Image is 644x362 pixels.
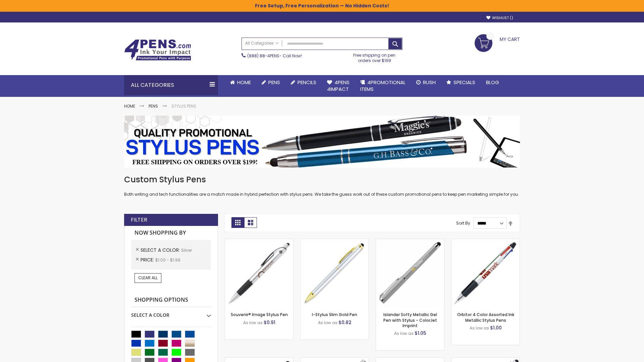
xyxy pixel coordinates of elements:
[131,226,211,240] strong: Now Shopping by
[490,324,502,331] span: $1.00
[245,41,279,46] span: All Categories
[225,239,293,307] img: Souvenir® Image Stylus Pen-Silver
[451,239,520,244] a: Orbitor 4 Color Assorted Ink Metallic Stylus Pens-Silver
[346,50,403,63] div: Free shipping on pen orders over $199
[453,79,475,86] span: Specials
[124,174,520,185] h1: Custom Stylus Pens
[135,273,161,283] a: Clear All
[231,312,288,317] a: Souvenir® Image Stylus Pen
[481,75,504,90] a: Blog
[242,38,282,49] a: All Categories
[423,79,436,86] span: Rush
[486,79,499,86] span: Blog
[441,75,481,90] a: Specials
[138,275,158,281] span: Clear All
[247,53,279,59] a: (888) 88-4PENS
[318,320,337,325] span: As low as
[268,79,280,86] span: Pens
[411,75,441,90] a: Rush
[141,247,181,253] span: Select A Color
[131,307,211,318] div: Select A Color
[225,75,256,90] a: Home
[355,75,411,97] a: 4PROMOTIONALITEMS
[285,75,322,90] a: Pencils
[298,79,316,86] span: Pencils
[327,79,350,93] span: 4Pens 4impact
[243,320,263,325] span: As low as
[383,312,437,328] a: Islander Softy Metallic Gel Pen with Stylus - ColorJet Imprint
[131,216,147,224] strong: Filter
[225,239,293,244] a: Souvenir® Image Stylus Pen-Silver
[124,174,520,197] div: Both writing and tech functionalities are a match made in hybrid perfection with stylus pens. We ...
[124,116,520,168] img: Stylus Pens
[301,239,369,307] img: I-Stylus-Slim-Gold-Silver
[376,239,444,244] a: Islander Softy Metallic Gel Pen with Stylus - ColorJet Imprint-Silver
[181,247,192,253] span: Silver
[141,256,155,263] span: Price
[312,312,357,317] a: I-Stylus Slim Gold Pen
[264,319,275,326] span: $0.91
[338,319,352,326] span: $0.82
[247,53,302,59] span: - Call Now!
[415,330,426,337] span: $1.05
[457,312,514,323] a: Orbitor 4 Color Assorted Ink Metallic Stylus Pens
[131,293,211,307] strong: Shopping Options
[486,15,513,20] a: Wishlist
[231,217,244,228] strong: Grid
[456,220,470,226] label: Sort By
[451,239,520,307] img: Orbitor 4 Color Assorted Ink Metallic Stylus Pens-Silver
[394,330,414,336] span: As low as
[470,325,489,331] span: As low as
[376,239,444,307] img: Islander Softy Metallic Gel Pen with Stylus - ColorJet Imprint-Silver
[149,103,158,109] a: Pens
[124,103,135,109] a: Home
[301,239,369,244] a: I-Stylus-Slim-Gold-Silver
[256,75,285,90] a: Pens
[155,257,180,263] span: $1.00 - $1.99
[124,39,191,61] img: 4Pens Custom Pens and Promotional Products
[124,75,218,95] div: All Categories
[360,79,406,93] span: 4PROMOTIONAL ITEMS
[322,75,355,97] a: 4Pens4impact
[237,79,251,86] span: Home
[171,103,196,109] strong: Stylus Pens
